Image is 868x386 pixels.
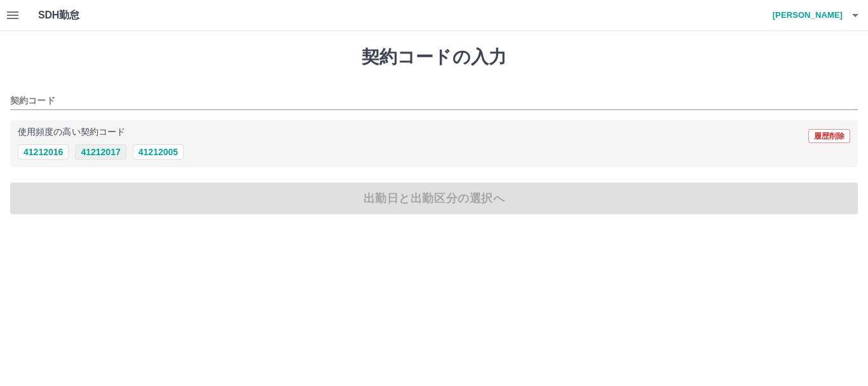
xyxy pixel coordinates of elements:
button: 41212017 [75,144,126,160]
button: 履歴削除 [808,129,850,143]
button: 41212016 [18,144,69,160]
p: 使用頻度の高い契約コード [18,128,125,137]
h1: 契約コードの入力 [10,46,858,68]
button: 41212005 [133,144,184,160]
